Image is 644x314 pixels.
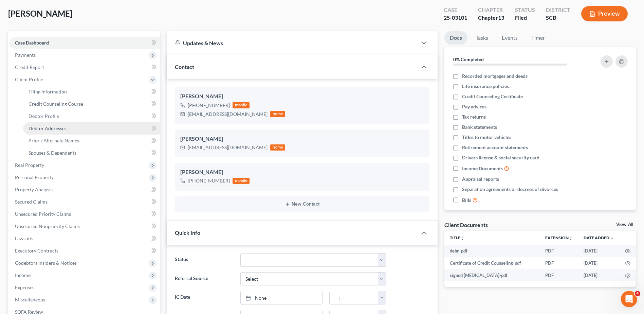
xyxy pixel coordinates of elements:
[462,134,511,141] span: Titles to motor vehicles
[462,83,509,90] span: Life insurance policies
[241,291,322,304] a: None
[29,138,79,143] span: Prior / Alternate Names
[621,291,637,307] iframe: Intercom live chat
[15,162,44,168] span: Real Property
[444,221,488,228] div: Client Documents
[444,6,467,14] div: Case
[526,31,550,45] a: Timer
[545,235,573,240] a: Extensionunfold_more
[15,211,71,217] span: Unsecured Priority Claims
[462,144,528,151] span: Retirement account statements
[188,177,230,184] div: [PHONE_NUMBER]
[233,178,250,184] div: mobile
[29,89,67,94] span: Filing Information
[578,269,620,281] td: [DATE]
[581,6,628,21] button: Preview
[15,284,34,290] span: Expenses
[15,199,48,205] span: Secured Claims
[10,220,160,232] a: Unsecured Nonpriority Claims
[462,197,471,204] span: Bills
[171,253,237,267] label: Status
[15,260,77,266] span: Codebtors Insiders & Notices
[23,86,160,98] a: Filing Information
[29,113,59,119] span: Debtor Profile
[515,6,535,14] div: Status
[462,186,558,193] span: Separation agreements or decrees of divorces
[270,111,285,117] div: home
[10,61,160,73] a: Credit Report
[15,52,36,58] span: Payments
[460,236,464,240] i: unfold_more
[462,176,499,182] span: Appraisal reports
[478,6,504,14] div: Chapter
[462,124,497,130] span: Bank statements
[15,174,54,180] span: Personal Property
[515,14,535,22] div: Filed
[171,272,237,286] label: Referral Source
[23,110,160,122] a: Debtor Profile
[462,165,503,172] span: Income Documents
[15,272,31,278] span: Income
[478,14,504,22] div: Chapter
[10,37,160,49] a: Case Dashboard
[578,245,620,257] td: [DATE]
[470,31,494,45] a: Tasks
[23,122,160,135] a: Debtor Addresses
[462,93,523,100] span: Credit Counseling Certificate
[233,102,250,108] div: mobile
[15,248,58,254] span: Executory Contracts
[188,144,268,151] div: [EMAIL_ADDRESS][DOMAIN_NAME]
[180,168,424,176] div: [PERSON_NAME]
[444,31,467,45] a: Docs
[578,257,620,269] td: [DATE]
[584,235,614,240] a: Date Added expand_more
[23,147,160,159] a: Spouses & Dependents
[180,135,424,143] div: [PERSON_NAME]
[180,202,424,207] button: New Contact
[635,291,640,296] span: 4
[10,245,160,257] a: Executory Contracts
[540,269,578,281] td: PDF
[175,64,194,70] span: Contact
[180,92,424,101] div: [PERSON_NAME]
[450,235,464,240] a: Titleunfold_more
[23,135,160,147] a: Prior / Alternate Names
[444,257,540,269] td: Certificate of Credit Counseling-pdf
[175,39,409,47] div: Updates & News
[462,73,528,80] span: Recorded mortgages and deeds
[462,154,539,161] span: Drivers license & social security card
[462,114,486,120] span: Tax returns
[540,245,578,257] td: PDF
[188,102,230,109] div: [PHONE_NUMBER]
[444,245,540,257] td: debn-pdf
[616,222,633,227] a: View All
[444,269,540,281] td: signed [MEDICAL_DATA]-pdf
[15,40,49,46] span: Case Dashboard
[498,14,504,21] span: 13
[23,98,160,110] a: Credit Counseling Course
[175,229,200,236] span: Quick Info
[330,291,378,304] input: -- : --
[496,31,523,45] a: Events
[540,257,578,269] td: PDF
[188,111,268,118] div: [EMAIL_ADDRESS][DOMAIN_NAME]
[546,6,570,14] div: District
[444,14,467,22] div: 25-03101
[10,232,160,245] a: Lawsuits
[29,101,83,107] span: Credit Counseling Course
[15,235,33,241] span: Lawsuits
[15,76,43,82] span: Client Profile
[29,125,67,131] span: Debtor Addresses
[569,236,573,240] i: unfold_more
[453,56,484,62] strong: 0% Completed
[171,291,237,304] label: IC Date
[15,64,44,70] span: Credit Report
[10,184,160,196] a: Property Analysis
[270,144,285,151] div: home
[15,223,80,229] span: Unsecured Nonpriority Claims
[15,297,45,302] span: Miscellaneous
[462,103,486,110] span: Pay advices
[8,8,72,18] span: [PERSON_NAME]
[610,236,614,240] i: expand_more
[546,14,570,22] div: SCB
